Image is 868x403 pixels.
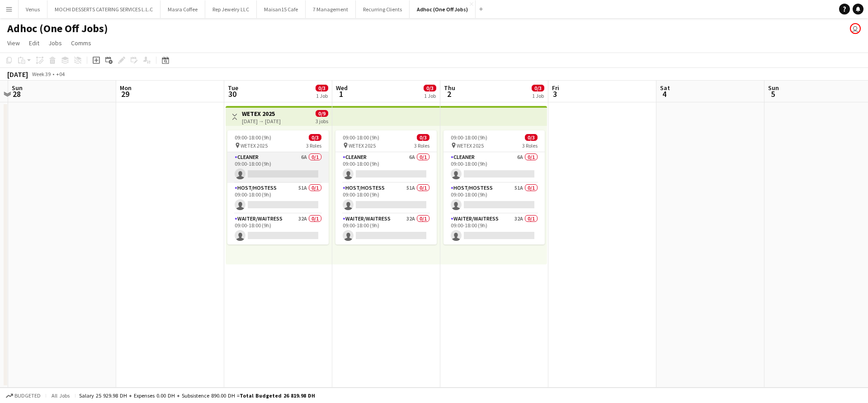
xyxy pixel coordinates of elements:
div: 3 jobs [316,117,328,125]
button: Adhoc (One Off Jobs) [410,0,476,18]
app-user-avatar: Rudi Yriarte [850,23,861,34]
app-job-card: 09:00-18:00 (9h)0/3 WETEX 20253 RolesCleaner6A0/109:00-18:00 (9h) Host/Hostess51A0/109:00-18:00 (... [335,130,437,245]
button: Rep Jewelry LLC [205,0,257,18]
span: WETEX 2025 [349,142,376,149]
span: Budgeted [14,393,41,399]
app-card-role: Host/Hostess51A0/109:00-18:00 (9h) [227,183,329,214]
span: 1 [335,89,348,99]
button: 7 Management [306,0,356,18]
button: Maisan15 Cafe [257,0,306,18]
span: 3 Roles [522,142,538,149]
div: 1 Job [532,92,544,99]
div: Salary 25 929.98 DH + Expenses 0.00 DH + Subsistence 890.00 DH = [79,392,315,399]
span: 0/3 [309,134,321,141]
span: 28 [10,89,23,99]
span: Wed [336,84,348,92]
app-card-role: Cleaner6A0/109:00-18:00 (9h) [443,152,545,183]
div: [DATE] [7,70,28,79]
span: WETEX 2025 [241,142,268,149]
span: Sun [768,84,779,92]
div: +04 [56,71,65,77]
h1: Adhoc (One Off Jobs) [7,22,108,35]
span: Comms [71,39,91,47]
a: View [4,37,24,49]
span: WETEX 2025 [457,142,484,149]
div: [DATE] → [DATE] [242,118,281,125]
span: 0/3 [417,134,429,141]
span: 30 [226,89,238,99]
button: Budgeted [5,391,42,401]
span: 29 [118,89,132,99]
app-card-role: Host/Hostess51A0/109:00-18:00 (9h) [443,183,545,214]
span: 0/3 [424,85,436,91]
button: MOCHI DESSERTS CATERING SERVICES L.L.C [47,0,160,18]
app-card-role: Waiter/Waitress32A0/109:00-18:00 (9h) [443,214,545,245]
button: Recurring Clients [356,0,410,18]
span: Total Budgeted 26 819.98 DH [240,392,315,399]
app-card-role: Host/Hostess51A0/109:00-18:00 (9h) [335,183,437,214]
span: 3 [551,89,559,99]
a: Comms [67,37,95,49]
span: Edit [29,39,39,47]
span: Jobs [48,39,62,47]
a: Edit [25,37,43,49]
span: Week 39 [30,71,52,77]
span: 5 [767,89,779,99]
a: Jobs [45,37,66,49]
span: 0/3 [525,134,538,141]
app-card-role: Waiter/Waitress32A0/109:00-18:00 (9h) [335,214,437,245]
span: 09:00-18:00 (9h) [343,134,379,141]
h3: WETEX 2025 [242,110,281,118]
span: 0/3 [532,85,544,91]
app-card-role: Waiter/Waitress32A0/109:00-18:00 (9h) [227,214,329,245]
button: Masra Coffee [160,0,205,18]
span: Sun [12,84,23,92]
span: 2 [443,89,455,99]
app-card-role: Cleaner6A0/109:00-18:00 (9h) [227,152,329,183]
app-job-card: 09:00-18:00 (9h)0/3 WETEX 20253 RolesCleaner6A0/109:00-18:00 (9h) Host/Hostess51A0/109:00-18:00 (... [443,130,545,245]
span: 3 Roles [414,142,429,149]
span: 4 [659,89,670,99]
div: 1 Job [316,92,328,99]
div: 1 Job [424,92,436,99]
button: Venus [19,0,47,18]
span: 0/3 [316,85,328,91]
span: View [7,39,20,47]
app-job-card: 09:00-18:00 (9h)0/3 WETEX 20253 RolesCleaner6A0/109:00-18:00 (9h) Host/Hostess51A0/109:00-18:00 (... [227,130,329,245]
span: 0/9 [316,110,328,117]
span: Sat [660,84,670,92]
span: 3 Roles [306,142,321,149]
span: Tue [228,84,238,92]
span: 09:00-18:00 (9h) [451,134,487,141]
span: Thu [444,84,455,92]
app-card-role: Cleaner6A0/109:00-18:00 (9h) [335,152,437,183]
span: 09:00-18:00 (9h) [235,134,271,141]
span: Mon [120,84,132,92]
span: Fri [552,84,559,92]
span: All jobs [50,392,71,399]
